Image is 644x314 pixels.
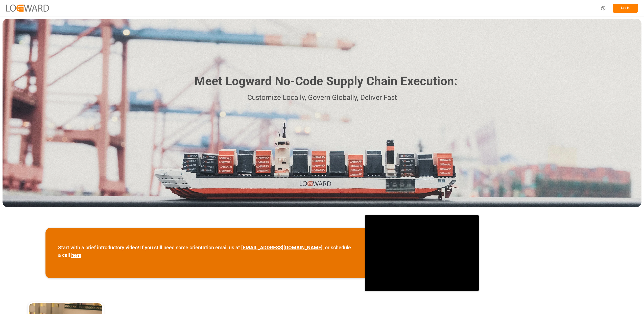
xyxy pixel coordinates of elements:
p: Customize Locally, Govern Globally, Deliver Fast [187,92,457,103]
h1: Meet Logward No-Code Supply Chain Execution: [195,72,457,90]
img: Logward_new_orange.png [6,5,49,11]
a: [EMAIL_ADDRESS][DOMAIN_NAME] [241,244,323,251]
button: Help Center [598,3,609,14]
p: Start with a brief introductory video! If you still need some orientation email us at , or schedu... [58,244,352,259]
button: Log In [613,4,638,13]
a: here [71,252,81,258]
